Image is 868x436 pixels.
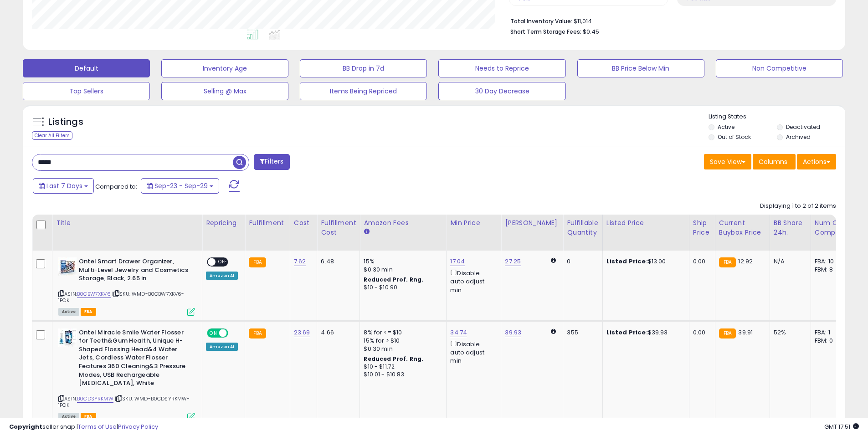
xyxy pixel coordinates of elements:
[249,218,286,228] div: Fulfillment
[249,328,266,339] small: FBA
[738,328,753,337] span: 39.91
[77,290,111,298] a: B0CBW7XKV6
[774,328,804,337] div: 52%
[510,17,572,25] b: Total Inventory Value:
[815,328,845,337] div: FBA: 1
[216,258,230,266] span: OFF
[450,257,465,266] a: 17.04
[364,328,439,337] div: 8% for <= $10
[321,328,353,337] div: 4.66
[786,123,820,131] label: Deactivated
[567,328,595,337] div: 355
[364,371,439,379] div: $10.01 - $10.83
[759,157,787,166] span: Columns
[364,363,439,371] div: $10 - $11.72
[606,257,648,266] b: Listed Price:
[58,257,195,315] div: ASIN:
[321,257,353,266] div: 6.48
[364,266,439,274] div: $0.30 min
[716,59,843,77] button: Non Competitive
[815,257,845,266] div: FBA: 10
[294,257,306,266] a: 7.62
[760,202,836,210] div: Displaying 1 to 2 of 2 items
[364,218,442,228] div: Amazon Fees
[154,181,208,190] span: Sep-23 - Sep-29
[208,329,219,337] span: ON
[161,59,288,77] button: Inventory Age
[450,218,497,228] div: Min Price
[364,345,439,353] div: $0.30 min
[294,218,313,228] div: Cost
[33,178,94,194] button: Last 7 Days
[58,395,190,409] span: | SKU: WMD-B0CDSYRKMW-1PCK
[364,257,439,266] div: 15%
[567,218,598,237] div: Fulfillable Quantity
[321,218,356,237] div: Fulfillment Cost
[704,154,751,169] button: Save View
[9,422,42,431] strong: Copyright
[300,82,427,100] button: Items Being Repriced
[774,218,807,237] div: BB Share 24h.
[718,123,734,131] label: Active
[450,328,467,337] a: 34.74
[824,422,859,431] span: 2025-10-7 17:51 GMT
[364,284,439,292] div: $10 - $10.90
[77,395,113,403] a: B0CDSYRKMW
[693,218,711,237] div: Ship Price
[48,116,83,128] h5: Listings
[23,59,150,77] button: Default
[438,59,565,77] button: Needs to Reprice
[567,257,595,266] div: 0
[606,328,682,337] div: $39.93
[693,328,708,337] div: 0.00
[505,257,521,266] a: 27.25
[815,218,848,237] div: Num of Comp.
[774,257,804,266] div: N/A
[505,328,521,337] a: 39.93
[786,133,811,141] label: Archived
[79,328,190,390] b: Ontel Miracle Smile Water Flosser for Teeth&Gum Health, Unique H-Shaped Flossing Head&4 Water Jet...
[58,290,185,304] span: | SKU: WMD-B0CBW7XKV6-1PCK
[438,82,565,100] button: 30 Day Decrease
[23,82,150,100] button: Top Sellers
[738,257,753,266] span: 12.92
[583,27,599,36] span: $0.45
[364,355,423,363] b: Reduced Prof. Rng.
[227,329,241,337] span: OFF
[46,181,82,190] span: Last 7 Days
[58,328,77,347] img: 51iDufSI44L._SL40_.jpg
[32,131,72,140] div: Clear All Filters
[719,257,736,267] small: FBA
[364,337,439,345] div: 15% for > $10
[249,257,266,267] small: FBA
[79,257,190,285] b: Ontel Smart Drawer Organizer, Multi-Level Jewelry and Cosmetics Storage, Black, 2.65 in
[206,343,238,351] div: Amazon AI
[606,257,682,266] div: $13.00
[254,154,289,170] button: Filters
[58,308,79,316] span: All listings currently available for purchase on Amazon
[693,257,708,266] div: 0.00
[141,178,219,194] button: Sep-23 - Sep-29
[505,218,559,228] div: [PERSON_NAME]
[118,422,158,431] a: Privacy Policy
[510,28,581,36] b: Short Term Storage Fees:
[815,266,845,274] div: FBM: 8
[606,218,685,228] div: Listed Price
[753,154,796,169] button: Columns
[95,182,137,191] span: Compared to:
[364,276,423,283] b: Reduced Prof. Rng.
[56,218,198,228] div: Title
[450,339,494,365] div: Disable auto adjust min
[709,113,845,121] p: Listing States:
[797,154,836,169] button: Actions
[58,257,77,276] img: 51i6tLk+KlL._SL40_.jpg
[718,133,751,141] label: Out of Stock
[300,59,427,77] button: BB Drop in 7d
[206,218,241,228] div: Repricing
[206,272,238,280] div: Amazon AI
[161,82,288,100] button: Selling @ Max
[450,268,494,294] div: Disable auto adjust min
[510,15,829,26] li: $11,014
[78,422,117,431] a: Terms of Use
[719,218,766,237] div: Current Buybox Price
